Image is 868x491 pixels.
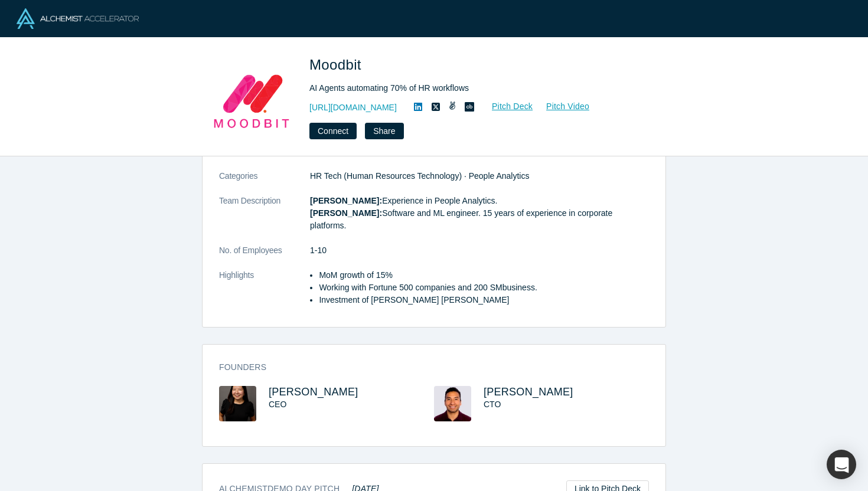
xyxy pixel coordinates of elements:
span: HR Tech (Human Resources Technology) · People Analytics [310,171,529,181]
img: Alfredo Jaldin's Profile Image [434,386,471,421]
a: [URL][DOMAIN_NAME] [309,102,397,114]
li: Working with Fortune 500 companies and 200 SMbusiness. [319,281,649,294]
dt: Team Description [219,195,310,244]
p: Experience in People Analytics. Software and ML engineer. 15 years of experience in corporate pla... [310,195,649,232]
div: AI Agents automating 70% of HR workflows [309,82,640,94]
dt: Incorporated in [219,145,310,170]
span: CTO [484,400,501,409]
li: MoM growth of 15% [319,269,649,281]
a: Pitch Deck [479,100,533,113]
strong: [PERSON_NAME]: [310,196,382,205]
strong: [PERSON_NAME]: [310,208,382,218]
dt: No. of Employees [219,244,310,269]
dt: Categories [219,170,310,195]
h3: Founders [219,361,632,374]
img: Moodbit's Logo [210,54,293,137]
li: Investment of [PERSON_NAME] [PERSON_NAME] [319,294,649,306]
img: Miho Shoji's Profile Image [219,386,256,421]
dd: 1-10 [310,244,649,257]
a: [PERSON_NAME] [269,386,358,398]
img: Alchemist Logo [17,8,139,29]
button: Share [365,123,403,139]
a: [PERSON_NAME] [484,386,573,398]
span: Moodbit [309,57,366,73]
a: Pitch Video [533,100,590,113]
dt: Highlights [219,269,310,319]
span: CEO [269,400,286,409]
button: Connect [309,123,357,139]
